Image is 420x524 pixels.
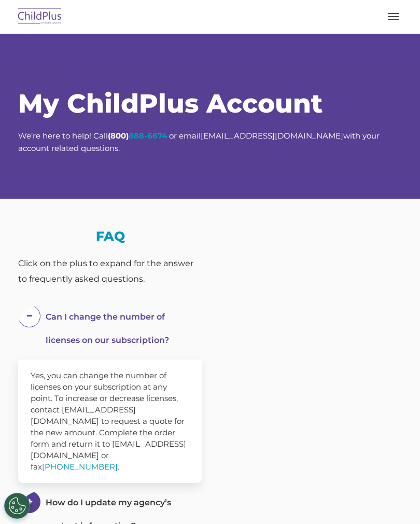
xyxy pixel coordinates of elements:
[18,256,202,287] div: Click on the plus to expand for the answer to frequently asked questions.
[16,5,64,29] img: ChildPlus by Procare Solutions
[110,131,169,141] strong: 800)
[108,131,110,141] strong: (
[18,131,380,153] span: We’re here to help! Call or email with your account related questions.
[18,360,202,483] div: Yes, you can change the number of licenses on your subscription at any point. To increase or decr...
[46,312,169,345] span: Can I change the number of licenses on our subscription?
[18,88,323,119] span: My ChildPlus Account
[18,230,202,243] h3: FAQ
[129,131,167,141] a: 888-6674
[42,462,118,472] a: [PHONE_NUMBER]
[4,493,30,519] button: Cookies Settings
[201,131,343,141] a: [EMAIL_ADDRESS][DOMAIN_NAME]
